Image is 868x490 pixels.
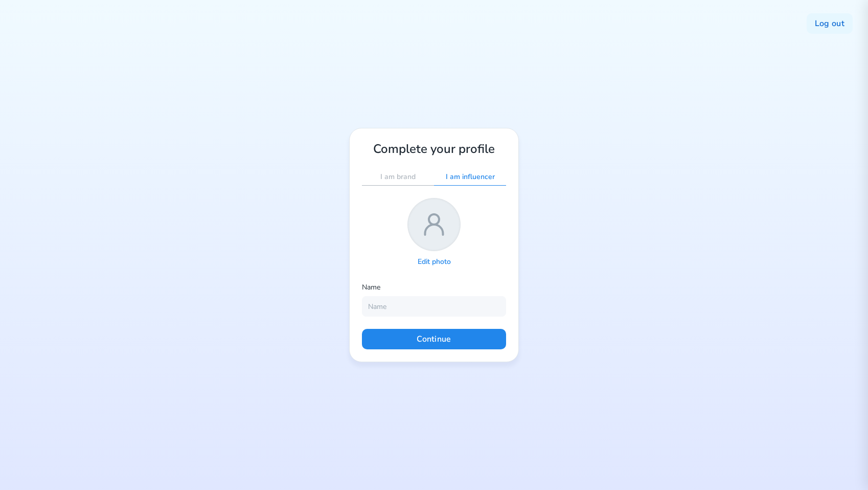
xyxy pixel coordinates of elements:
[362,281,506,296] div: Name
[418,257,451,267] p: Edit photo
[807,13,853,34] button: Log out
[362,329,506,349] button: Continue
[380,172,416,182] p: I am brand
[362,141,506,157] h1: Complete your profile
[362,296,506,317] input: Name
[446,172,495,182] p: I am influencer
